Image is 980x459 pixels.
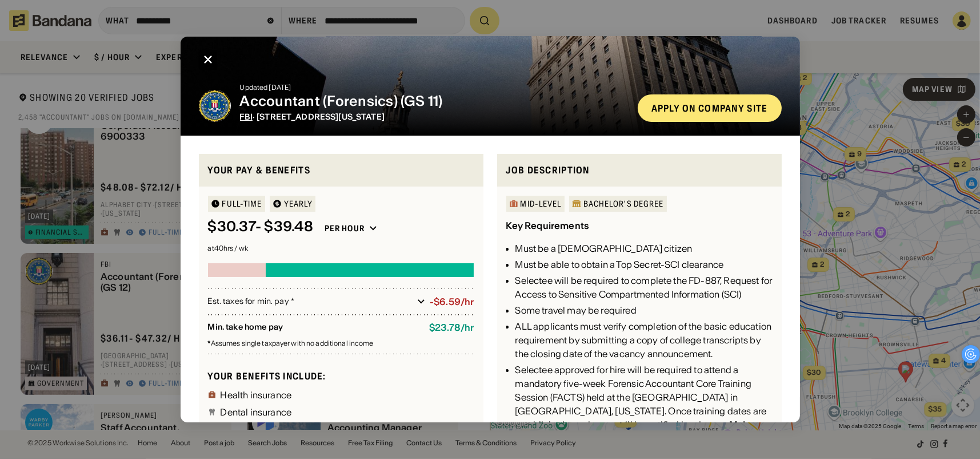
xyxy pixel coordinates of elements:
[515,303,773,317] div: Some travel may be required
[651,104,768,113] div: Apply on company site
[521,200,562,208] div: Mid-Level
[506,163,773,177] div: Job Description
[506,220,590,231] div: Key Requirements
[583,200,664,208] div: Bachelor's Degree
[221,407,292,417] div: Dental insurance
[208,296,413,307] div: Est. taxes for min. pay *
[240,93,629,110] div: Accountant (Forensics) (GS 11)
[240,112,629,122] div: · [STREET_ADDRESS][US_STATE]
[240,112,253,122] span: FBI
[208,340,474,347] div: Assumes single taxpayer with no additional income
[208,370,474,382] div: Your benefits include:
[222,200,262,208] div: Full-time
[429,322,474,333] div: $ 23.78 / hr
[515,274,773,301] div: Selectee will be required to complete the FD-887, Request for Access to Sensitive Compartmented I...
[515,363,773,445] div: Selectee approved for hire will be required to attend a mandatory five-week Forensic Accountant C...
[430,296,474,307] div: -$6.59/hr
[515,258,773,271] div: Must be able to obtain a Top Secret-SCI clearance
[515,319,773,361] div: ALL applicants must verify completion of the basic education requirement by submitting a copy of ...
[221,390,292,399] div: Health insurance
[325,223,365,234] div: Per hour
[208,245,474,252] div: at 40 hrs / wk
[208,219,313,235] div: $ 30.37 - $39.48
[515,242,773,255] div: Must be a [DEMOGRAPHIC_DATA] citizen
[208,322,421,333] div: Min. take home pay
[284,200,313,208] div: YEARLY
[199,90,231,122] img: FBI logo
[240,84,629,91] div: Updated [DATE]
[208,163,474,177] div: Your pay & benefits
